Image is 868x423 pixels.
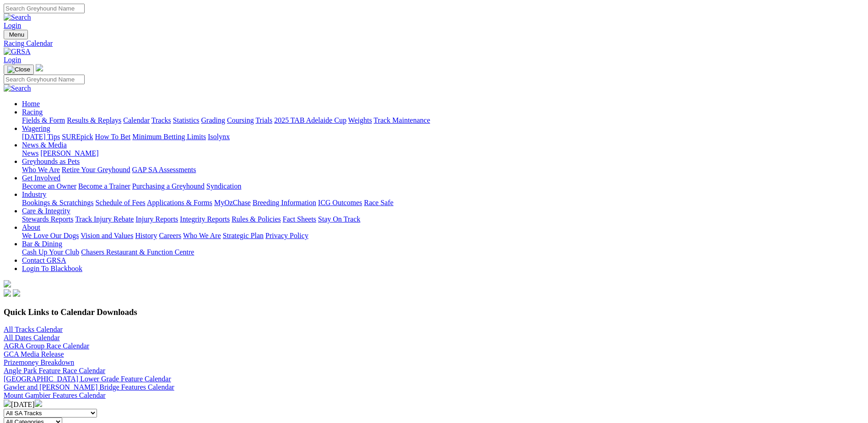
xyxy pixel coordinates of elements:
[4,4,85,13] input: Search
[132,133,206,141] a: Minimum Betting Limits
[180,215,230,223] a: Integrity Reports
[214,199,251,206] a: MyOzChase
[22,116,864,125] div: Racing
[40,149,98,157] a: [PERSON_NAME]
[4,367,105,374] a: Angle Park Feature Race Calendar
[227,116,254,124] a: Coursing
[22,174,60,182] a: Get Involved
[22,166,864,174] div: Greyhounds as Pets
[173,116,199,124] a: Statistics
[22,141,67,149] a: News & Media
[255,116,272,124] a: Trials
[4,334,60,342] a: All Dates Calendar
[183,232,221,239] a: Who We Are
[348,116,372,124] a: Weights
[22,149,38,157] a: News
[95,133,131,141] a: How To Bet
[223,232,264,239] a: Strategic Plan
[4,22,21,29] a: Login
[4,280,11,287] img: logo-grsa-white.png
[81,232,133,239] a: Vision and Values
[4,56,21,64] a: Login
[4,75,85,84] input: Search
[132,182,205,190] a: Purchasing a Greyhound
[4,289,11,297] img: facebook.svg
[22,108,43,116] a: Racing
[75,215,134,223] a: Track Injury Rebate
[81,248,194,256] a: Chasers Restaurant & Function Centre
[35,400,42,407] img: chevron-right-pager-white.svg
[147,199,212,206] a: Applications & Forms
[132,166,196,174] a: GAP SA Assessments
[253,199,316,206] a: Breeding Information
[22,100,40,108] a: Home
[22,215,73,223] a: Stewards Reports
[22,116,65,124] a: Fields & Form
[36,64,43,71] img: logo-grsa-white.png
[318,199,362,206] a: ICG Outcomes
[4,84,31,92] img: Search
[318,215,360,223] a: Stay On Track
[22,265,82,272] a: Login To Blackbook
[22,149,864,157] div: News & Media
[4,391,106,399] a: Mount Gambier Features Calendar
[364,199,393,206] a: Race Safe
[22,248,79,256] a: Cash Up Your Club
[274,116,346,124] a: 2025 TAB Adelaide Cup
[22,166,60,174] a: Who We Are
[4,400,11,407] img: chevron-left-pager-white.svg
[9,31,24,38] span: Menu
[22,223,40,231] a: About
[22,182,864,190] div: Get Involved
[201,116,225,124] a: Grading
[4,400,864,409] div: [DATE]
[22,199,93,206] a: Bookings & Scratchings
[22,232,864,240] div: About
[67,116,121,124] a: Results & Replays
[151,116,171,124] a: Tracks
[22,232,79,239] a: We Love Our Dogs
[374,116,430,124] a: Track Maintenance
[4,13,31,22] img: Search
[4,325,63,333] a: All Tracks Calendar
[4,383,174,391] a: Gawler and [PERSON_NAME] Bridge Features Calendar
[159,232,181,239] a: Careers
[283,215,316,223] a: Fact Sheets
[4,307,864,317] h3: Quick Links to Calendar Downloads
[22,215,864,223] div: Care & Integrity
[78,182,130,190] a: Become a Trainer
[22,256,66,264] a: Contact GRSA
[4,342,89,350] a: AGRA Group Race Calendar
[123,116,150,124] a: Calendar
[265,232,308,239] a: Privacy Policy
[208,133,230,141] a: Isolynx
[62,133,93,141] a: SUREpick
[62,166,130,174] a: Retire Your Greyhound
[22,199,864,207] div: Industry
[22,190,46,198] a: Industry
[4,30,28,39] button: Toggle navigation
[7,66,30,73] img: Close
[4,65,34,75] button: Toggle navigation
[22,133,60,141] a: [DATE] Tips
[4,358,74,366] a: Prizemoney Breakdown
[22,125,50,132] a: Wagering
[22,133,864,141] div: Wagering
[22,157,80,165] a: Greyhounds as Pets
[4,48,31,56] img: GRSA
[135,215,178,223] a: Injury Reports
[4,350,64,358] a: GCA Media Release
[4,39,864,48] a: Racing Calendar
[13,289,20,297] img: twitter.svg
[22,248,864,256] div: Bar & Dining
[206,182,241,190] a: Syndication
[22,182,76,190] a: Become an Owner
[95,199,145,206] a: Schedule of Fees
[22,207,70,215] a: Care & Integrity
[4,375,171,383] a: [GEOGRAPHIC_DATA] Lower Grade Feature Calendar
[22,240,62,248] a: Bar & Dining
[232,215,281,223] a: Rules & Policies
[135,232,157,239] a: History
